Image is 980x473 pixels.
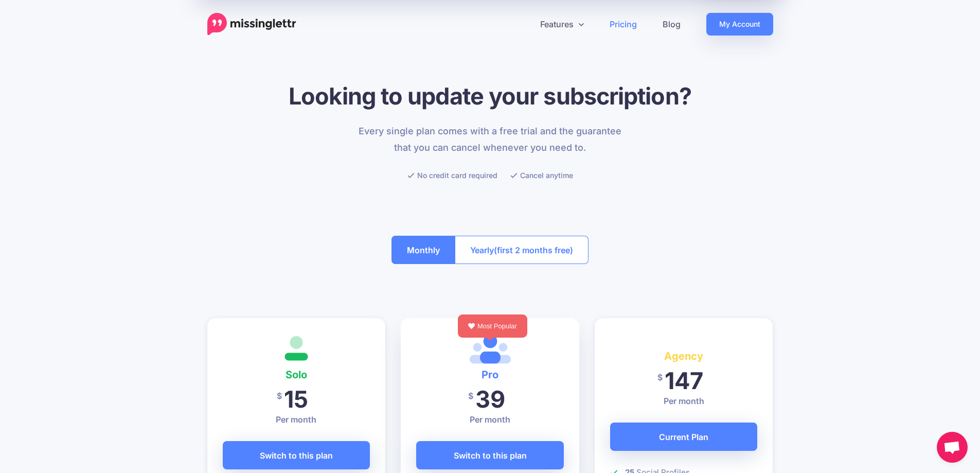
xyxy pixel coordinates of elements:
a: Pricing [597,13,650,36]
li: Cancel anytime [510,169,573,182]
div: Most Popular [458,314,527,338]
span: Switch to this plan [260,447,333,464]
h4: Pro [416,366,564,383]
p: Per month [223,413,370,426]
button: Monthly [391,236,455,264]
button: Yearly(first 2 months free) [455,236,589,264]
a: Features [527,13,597,36]
a: Blog [650,13,693,36]
p: Per month [610,395,758,407]
span: $ [468,384,473,408]
span: Current Plan [659,429,708,445]
a: Home [207,13,296,36]
a: Current Plan [610,423,758,451]
a: My Account [706,13,773,36]
p: Every single plan comes with a free trial and the guarantee that you can cancel whenever you need... [352,123,628,156]
a: Open chat [937,432,968,463]
span: (first 2 months free) [494,242,573,258]
h4: Solo [223,366,370,383]
span: 39 [475,385,505,413]
a: Switch to this plan [416,441,564,469]
h1: Looking to update your subscription? [207,82,773,110]
a: Switch to this plan [223,441,370,469]
span: Switch to this plan [454,447,527,464]
span: 15 [284,385,308,413]
span: $ [657,366,663,389]
h4: Agency [610,348,758,364]
li: No credit card required [407,169,497,182]
span: $ [277,384,282,408]
span: 147 [665,366,703,395]
p: Per month [416,413,564,426]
